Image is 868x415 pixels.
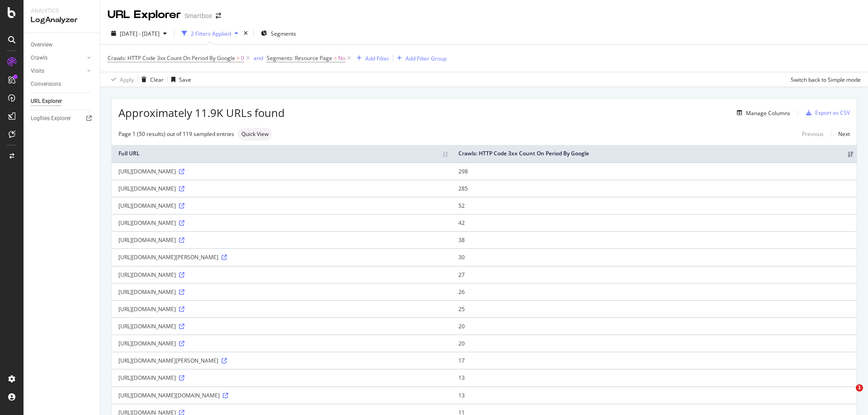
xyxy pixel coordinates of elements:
[406,55,447,62] div: Add Filter Group
[254,54,263,62] button: and
[353,53,389,64] button: Add Filter
[733,107,790,118] button: Manage Columns
[31,40,94,50] a: Overview
[118,168,445,175] div: [URL][DOMAIN_NAME]
[452,369,857,386] td: 13
[118,219,445,227] div: [URL][DOMAIN_NAME]
[31,114,71,123] div: Logfiles Explorer
[31,15,93,25] div: LogAnalyzer
[254,54,263,62] div: and
[452,248,857,266] td: 30
[831,127,850,140] a: Next
[31,53,47,63] div: Crawls
[31,66,44,76] div: Visits
[452,197,857,214] td: 52
[267,54,332,62] span: Segments: Resource Page
[802,106,850,120] button: Export as CSV
[118,340,445,347] div: [URL][DOMAIN_NAME]
[257,26,300,41] button: Segments
[452,231,857,248] td: 38
[393,53,447,64] button: Add Filter Group
[746,109,790,117] div: Manage Columns
[168,72,191,87] button: Save
[31,114,94,123] a: Logfiles Explorer
[452,145,857,163] th: Crawls: HTTP Code 3xx Count On Period By Google: activate to sort column ascending
[31,40,52,50] div: Overview
[108,72,134,87] button: Apply
[31,66,85,76] a: Visits
[236,54,240,62] span: >
[118,374,445,382] div: [URL][DOMAIN_NAME]
[108,54,235,62] span: Crawls: HTTP Code 3xx Count On Period By Google
[118,236,445,244] div: [URL][DOMAIN_NAME]
[856,384,863,392] span: 1
[452,352,857,369] td: 17
[837,384,859,406] iframe: Intercom live chat
[31,53,85,63] a: Crawls
[118,253,445,261] div: [URL][DOMAIN_NAME][PERSON_NAME]
[338,52,345,65] span: No
[787,72,861,87] button: Switch back to Simple mode
[31,79,94,89] a: Conversions
[271,30,296,37] span: Segments
[452,335,857,352] td: 20
[112,145,452,163] th: Full URL: activate to sort column ascending
[150,76,164,84] div: Clear
[108,26,170,41] button: [DATE] - [DATE]
[118,357,445,364] div: [URL][DOMAIN_NAME][PERSON_NAME]
[242,29,250,38] div: times
[452,317,857,335] td: 20
[452,300,857,317] td: 25
[118,392,445,399] div: [URL][DOMAIN_NAME][DOMAIN_NAME]
[179,76,191,84] div: Save
[815,109,850,117] div: Export as CSV
[191,30,231,37] div: 2 Filters Applied
[452,283,857,300] td: 26
[120,76,134,84] div: Apply
[120,30,160,37] span: [DATE] - [DATE]
[118,271,445,279] div: [URL][DOMAIN_NAME]
[138,72,164,87] button: Clear
[365,55,389,62] div: Add Filter
[791,76,861,84] div: Switch back to Simple mode
[118,288,445,296] div: [URL][DOMAIN_NAME]
[452,214,857,231] td: 42
[452,387,857,404] td: 13
[118,202,445,210] div: [URL][DOMAIN_NAME]
[31,97,62,106] div: URL Explorer
[241,52,244,65] span: 0
[31,7,93,15] div: Analytics
[118,185,445,192] div: [URL][DOMAIN_NAME]
[31,97,94,106] a: URL Explorer
[452,266,857,283] td: 27
[241,131,269,137] span: Quick View
[118,105,285,121] span: Approximately 11.9K URLs found
[118,322,445,330] div: [URL][DOMAIN_NAME]
[238,128,272,140] div: neutral label
[118,305,445,313] div: [URL][DOMAIN_NAME]
[108,7,181,23] div: URL Explorer
[31,79,61,89] div: Conversions
[118,130,234,138] div: Page 1 (50 results) out of 119 sampled entries
[178,26,242,41] button: 2 Filters Applied
[334,54,337,62] span: =
[452,163,857,180] td: 298
[184,11,212,20] div: Smartbox
[216,13,221,19] div: arrow-right-arrow-left
[452,180,857,197] td: 285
